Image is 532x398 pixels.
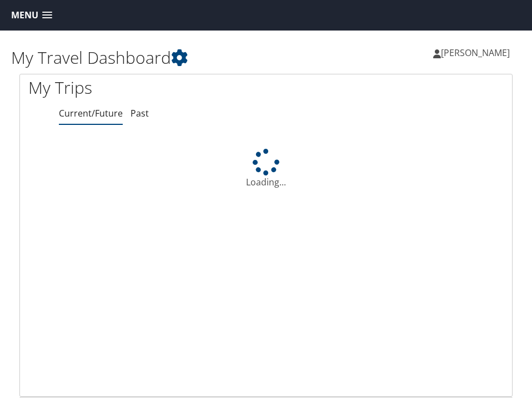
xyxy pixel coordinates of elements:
[441,47,510,59] span: [PERSON_NAME]
[6,6,58,24] a: Menu
[433,36,521,69] a: [PERSON_NAME]
[59,107,123,119] a: Current/Future
[131,107,149,119] a: Past
[20,149,512,189] div: Loading...
[28,76,258,99] h1: My Trips
[11,10,38,21] span: Menu
[11,46,266,69] h1: My Travel Dashboard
